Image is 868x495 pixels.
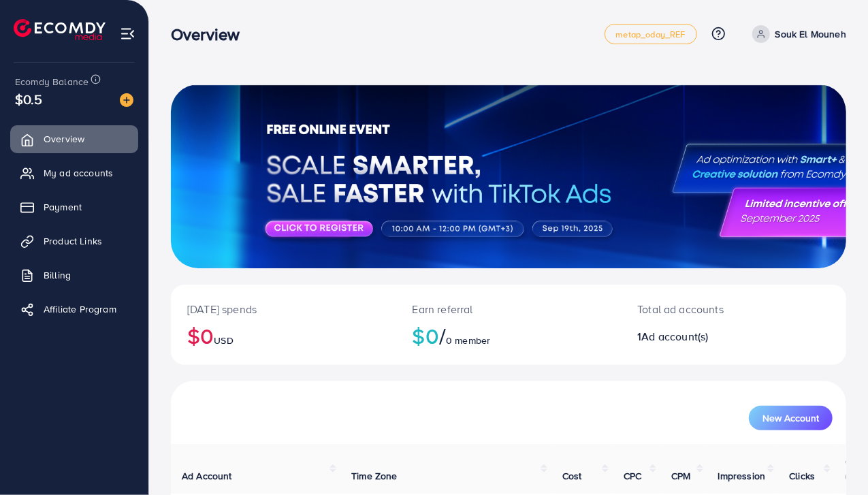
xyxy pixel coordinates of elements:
span: Affiliate Program [44,302,116,316]
span: 0 member [446,334,490,347]
button: New Account [749,406,833,430]
span: Ecomdy Balance [15,75,89,89]
a: Overview [10,125,138,153]
span: / [439,320,446,351]
p: Total ad accounts [637,301,773,317]
h3: Overview [171,25,251,44]
span: Time Zone [351,469,397,483]
img: logo [14,19,106,40]
span: New Account [762,413,819,423]
p: [DATE] spends [187,301,380,317]
h2: $0 [187,323,380,349]
span: USD [214,334,233,347]
iframe: Chat [810,434,858,485]
span: Cost [562,469,582,483]
span: $0.5 [15,89,43,109]
span: Ad account(s) [641,329,708,344]
span: Product Links [44,234,102,248]
span: Billing [44,268,71,282]
span: Impression [718,469,766,483]
a: My ad accounts [10,159,138,187]
p: Souk El Mouneh [775,26,846,42]
span: Ad Account [182,469,232,483]
a: Payment [10,193,138,221]
a: Affiliate Program [10,296,138,323]
h2: 1 [637,330,773,343]
a: Billing [10,261,138,289]
span: CPC [624,469,641,483]
img: menu [120,26,135,42]
a: Product Links [10,227,138,255]
p: Earn referral [413,301,605,317]
img: image [120,93,133,107]
span: Payment [44,200,82,214]
h2: $0 [413,323,605,349]
span: CPM [671,469,690,483]
span: Clicks [789,469,815,483]
span: My ad accounts [44,166,113,180]
a: Souk El Mouneh [747,25,846,43]
a: metap_oday_REF [605,24,697,44]
span: Overview [44,132,84,146]
span: metap_oday_REF [616,30,686,39]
